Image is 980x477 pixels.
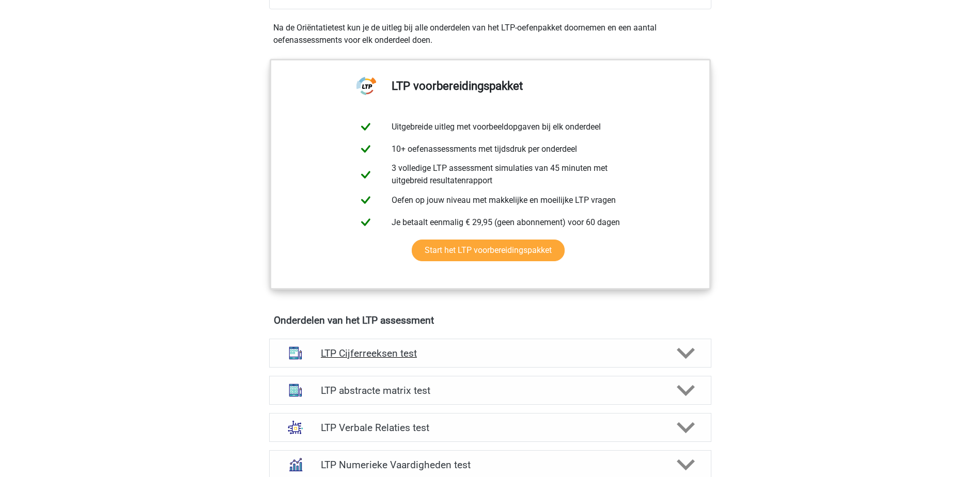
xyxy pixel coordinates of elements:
a: Start het LTP voorbereidingspakket [412,240,565,261]
a: analogieen LTP Verbale Relaties test [265,413,715,442]
h4: LTP Verbale Relaties test [321,422,659,434]
a: abstracte matrices LTP abstracte matrix test [265,376,715,405]
img: cijferreeksen [282,340,309,367]
a: cijferreeksen LTP Cijferreeksen test [265,339,715,368]
h4: Onderdelen van het LTP assessment [274,314,707,326]
h4: LTP Cijferreeksen test [321,347,659,359]
img: analogieen [282,414,309,441]
h4: LTP abstracte matrix test [321,385,659,396]
img: abstracte matrices [282,377,309,404]
h4: LTP Numerieke Vaardigheden test [321,459,659,471]
div: Na de Oriëntatietest kun je de uitleg bij alle onderdelen van het LTP-oefenpakket doornemen en ee... [269,22,711,46]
